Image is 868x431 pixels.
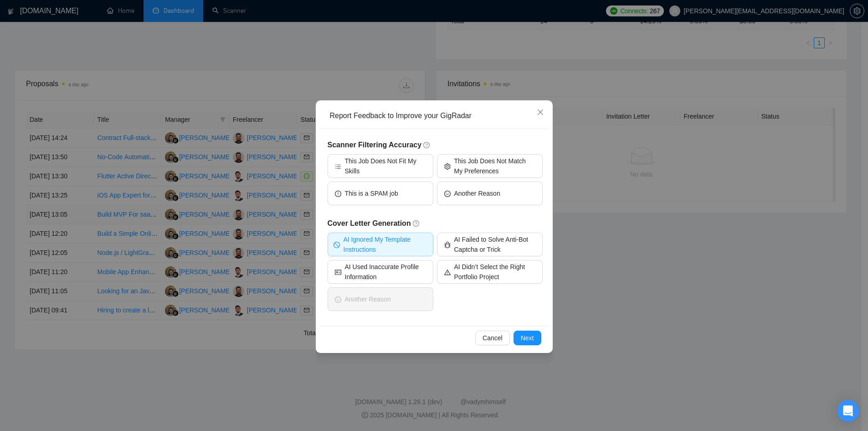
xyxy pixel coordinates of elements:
[335,190,341,197] span: exclamation-circle
[413,220,420,227] span: question-circle
[328,154,433,178] button: barsThis Job Does Not Fit My Skills
[328,140,543,151] h5: Scanner Filtering Accuracy
[328,182,433,205] button: exclamation-circleThis is a SPAM job
[454,156,535,176] span: This Job Does Not Match My Preferences
[454,188,500,198] span: Another Reason
[483,333,503,343] span: Cancel
[444,162,451,169] span: setting
[335,268,341,275] span: idcard
[345,262,426,282] span: AI Used Inaccurate Profile Information
[437,260,543,284] button: warningAI Didn’t Select the Right Portfolio Project
[328,260,433,284] button: idcardAI Used Inaccurate Profile Information
[437,154,543,178] button: settingThis Job Does Not Match My Preferences
[444,190,451,197] span: frown
[330,111,545,121] div: Report Feedback to Improve your GigRadar
[475,331,510,345] button: Cancel
[454,262,535,282] span: AI Didn’t Select the Right Portfolio Project
[345,188,398,198] span: This is a SPAM job
[514,331,541,345] button: Next
[335,162,341,169] span: bars
[444,241,451,248] span: bug
[528,100,553,125] button: Close
[454,234,535,254] span: AI Failed to Solve Anti-Bot Captcha or Trick
[328,218,543,229] h5: Cover Letter Generation
[345,156,426,176] span: This Job Does Not Fit My Skills
[423,141,431,149] span: question-circle
[328,233,433,256] button: stopAI Ignored My Template Instructions
[521,333,534,343] span: Next
[437,182,543,205] button: frownAnother Reason
[328,287,433,311] button: frownAnother Reason
[444,268,451,275] span: warning
[334,241,340,248] span: stop
[537,109,544,116] span: close
[437,233,543,256] button: bugAI Failed to Solve Anti-Bot Captcha or Trick
[837,400,859,422] div: Open Intercom Messenger
[344,234,427,254] span: AI Ignored My Template Instructions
